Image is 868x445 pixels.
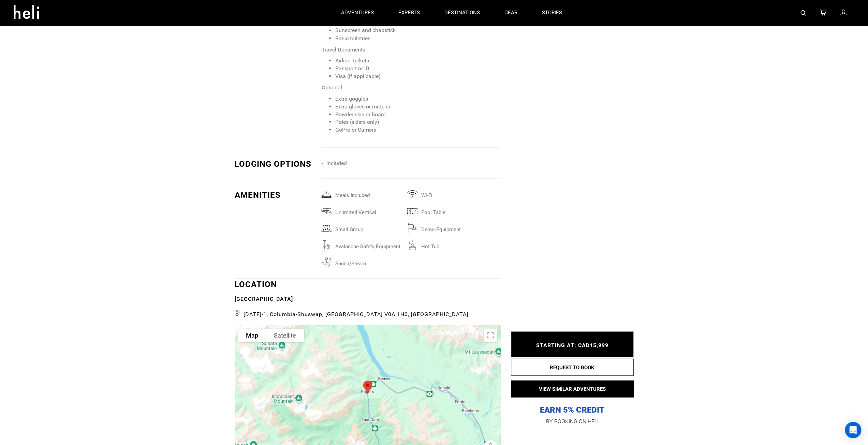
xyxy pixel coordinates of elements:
li: Airline Tickets [335,57,500,64]
li: Passport or ID [335,64,500,72]
li: Included [321,158,407,168]
div: Lodging options [235,158,317,169]
p: Travel Documents [321,46,500,54]
span: Demo Equipment [417,223,493,232]
li: Visa (if applicable) [335,72,500,80]
img: unlimitedvertical.svg [321,206,332,216]
li: GoPro or Camera [335,126,500,134]
span: Wi-Fi [417,189,493,198]
li: Extra goggles [335,95,500,103]
span: pool table [417,206,493,215]
img: hottub.svg [407,240,417,250]
span: unlimited vertical [332,206,407,215]
span: sauna/steam [332,257,407,266]
span: avalanche safety equipment [332,240,407,249]
div: LOCATION [235,278,501,318]
span: STARTING AT: CAD15,999 [536,342,608,348]
img: demoequipment.svg [407,223,417,233]
img: saunasteam.svg [321,257,332,267]
p: BY BOOKING ON HELI [511,417,634,426]
img: pooltable.svg [407,206,417,216]
img: avalanchesafetyequipment.svg [321,240,332,250]
p: destinations [444,9,480,16]
span: Meals included [332,189,407,198]
p: experts [398,9,420,16]
button: Show street map [238,328,266,342]
div: Amenities [235,189,317,201]
li: Basic toiletries [335,34,500,42]
li: Extra gloves or mittens [335,103,500,110]
p: Optional [321,84,500,91]
img: mealsincluded.svg [321,189,332,199]
button: Show satellite imagery [266,328,304,342]
img: search-bar-icon.svg [800,10,806,16]
p: EARN 5% CREDIT [511,337,634,415]
b: [GEOGRAPHIC_DATA] [235,295,293,302]
li: Sunscreen and chapstick [335,27,500,34]
button: Toggle fullscreen view [484,328,497,342]
img: smallgroup.svg [321,223,332,233]
p: adventures [341,9,374,16]
button: REQUEST TO BOOK [511,359,634,376]
li: Poles (skiers only) [335,118,500,126]
img: wifi.svg [407,189,417,199]
span: hot tub [417,240,493,249]
button: VIEW SIMILAR ADVENTURES [511,381,634,398]
span: small group [332,223,407,232]
span: [DATE]-1, Columbia-Shuswap, [GEOGRAPHIC_DATA] V0A 1H0, [GEOGRAPHIC_DATA] [235,308,501,318]
li: Powder skis or board [335,110,500,118]
div: Open Intercom Messenger [845,422,861,438]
